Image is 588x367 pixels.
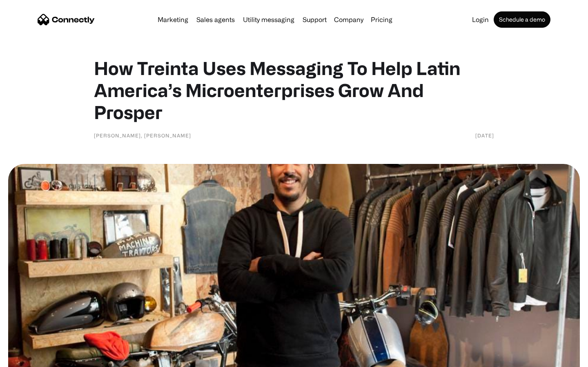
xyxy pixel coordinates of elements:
a: Schedule a demo [494,11,550,28]
div: [PERSON_NAME], [PERSON_NAME] [94,131,191,139]
a: Utility messaging [240,16,298,23]
a: Login [469,16,492,23]
a: home [38,13,95,26]
div: Company [334,14,363,25]
a: Pricing [367,16,396,23]
a: Support [299,16,330,23]
div: [DATE] [475,131,494,139]
aside: Language selected: English [8,353,49,364]
a: Sales agents [193,16,238,23]
ul: Language list [16,353,49,364]
a: Marketing [154,16,192,23]
div: Company [332,14,366,25]
h1: How Treinta Uses Messaging To Help Latin America’s Microenterprises Grow And Prosper [94,57,494,123]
